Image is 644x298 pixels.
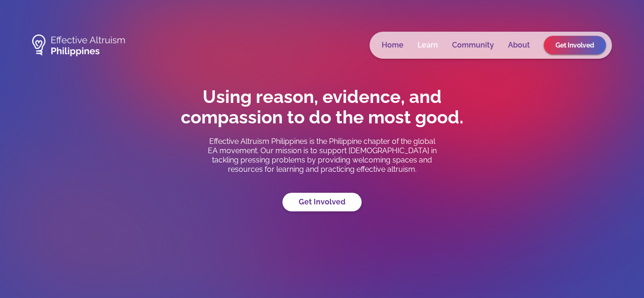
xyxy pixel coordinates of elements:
[382,41,404,50] a: Home
[159,87,485,128] h1: Using reason, evidence, and compassion to do the most good.
[282,193,362,211] a: Get Involved
[418,41,438,50] a: Learn
[508,41,530,50] a: About
[452,41,494,50] a: Community
[544,36,606,54] a: Get Involved
[206,137,438,174] p: Effective Altruism Philippines is the Philippine chapter of the global EA movement. Our mission i...
[555,41,594,49] span: Get Involved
